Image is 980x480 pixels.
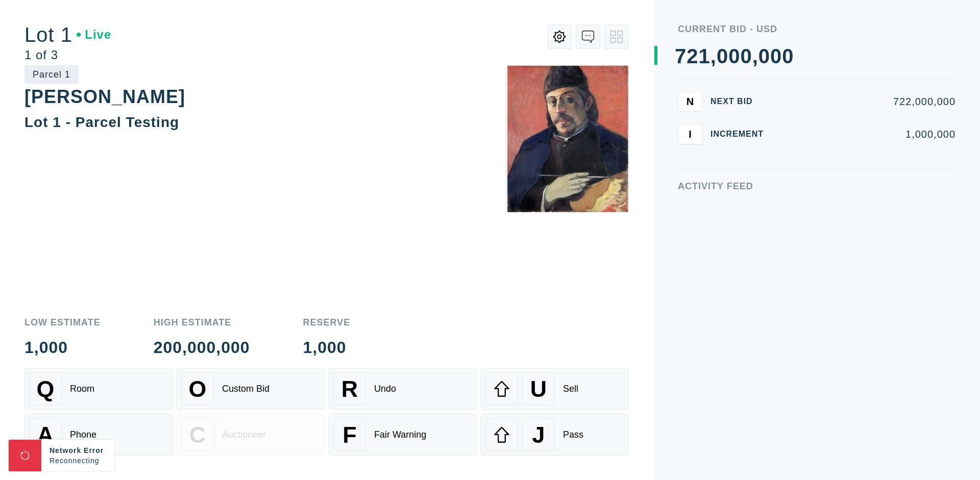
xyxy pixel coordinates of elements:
div: 7 [675,46,687,66]
div: Next Bid [710,97,772,106]
div: , [752,46,758,250]
div: Auctioneer [222,430,266,440]
div: 1,000 [24,339,101,356]
button: JPass [481,414,629,456]
div: 0 [770,46,782,66]
div: Parcel 1 [24,65,79,84]
div: 1 [699,46,710,66]
div: 0 [740,46,752,66]
button: QRoom [24,368,173,410]
span: J [532,422,545,448]
button: APhone [24,414,173,456]
div: 200,000,000 [154,339,250,356]
button: OCustom Bid [177,368,325,410]
div: Network Error [50,445,107,456]
div: Phone [70,430,96,440]
div: Reconnecting [50,456,107,466]
div: 0 [717,46,728,66]
div: Undo [374,384,396,394]
span: R [341,376,358,402]
div: 1 of 3 [24,49,111,61]
div: Fair Warning [374,430,426,440]
button: N [678,91,702,112]
div: Low Estimate [24,318,101,327]
div: 0 [728,46,740,66]
div: Increment [710,130,772,138]
div: 1,000,000 [780,129,955,139]
button: RUndo [329,368,477,410]
div: [PERSON_NAME] [24,86,185,107]
span: I [689,128,692,140]
div: High Estimate [154,318,250,327]
span: F [342,422,356,448]
span: A [37,422,54,448]
div: Lot 1 [24,24,111,45]
div: Activity Feed [678,182,955,191]
div: Reserve [303,318,351,327]
button: USell [481,368,629,410]
span: U [530,376,547,402]
div: Sell [563,384,578,394]
div: 0 [758,46,770,66]
div: 2 [687,46,698,66]
button: I [678,124,702,144]
div: 722,000,000 [780,96,955,107]
button: CAuctioneer [177,414,325,456]
div: Live [77,29,111,41]
span: N [687,95,694,107]
div: Pass [563,430,583,440]
div: , [710,46,717,250]
div: Custom Bid [222,384,269,394]
span: O [189,376,207,402]
span: Q [37,376,55,402]
div: Lot 1 - Parcel Testing [24,114,179,130]
button: FFair Warning [329,414,477,456]
div: Current Bid - USD [678,24,955,34]
span: C [189,422,206,448]
div: Room [70,384,94,394]
div: 1,000 [303,339,351,356]
div: 0 [782,46,794,66]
